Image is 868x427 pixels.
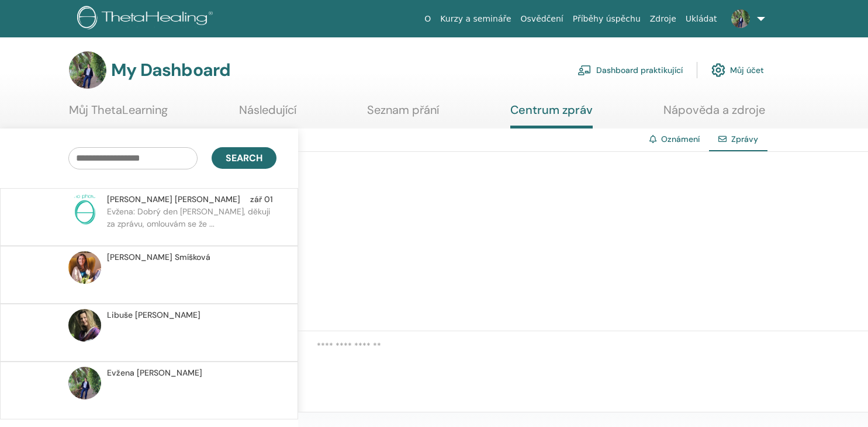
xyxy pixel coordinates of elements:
[239,103,296,126] a: Následující
[367,103,439,126] a: Seznam přání
[69,51,106,89] img: default.jpg
[226,152,262,164] span: Search
[68,193,101,226] img: no-photo.png
[250,193,273,206] span: zář 01
[510,103,593,129] a: Centrum zpráv
[711,57,764,83] a: Můj účet
[516,8,568,30] a: Osvědčení
[420,8,435,30] a: O
[107,251,210,263] span: [PERSON_NAME] Smíšková
[577,57,683,83] a: Dashboard praktikující
[68,309,101,342] img: default.jpg
[577,65,592,75] img: chalkboard-teacher.svg
[568,8,645,30] a: Příběhy úspěchu
[107,309,200,321] span: Libuše [PERSON_NAME]
[68,367,101,400] img: default.jpg
[435,8,516,30] a: Kurzy a semináře
[107,367,202,379] span: Evžena [PERSON_NAME]
[111,60,230,81] h3: My Dashboard
[77,6,217,32] img: logo.png
[681,8,722,30] a: Ukládat
[212,147,276,169] button: Search
[107,193,240,206] span: [PERSON_NAME] [PERSON_NAME]
[645,8,681,30] a: Zdroje
[107,206,276,241] p: Evžena: Dobrý den [PERSON_NAME], děkuji za zprávu, omlouvám se že ...
[68,251,101,284] img: default.jpg
[731,134,758,144] span: Zprávy
[661,134,700,144] a: Oznámení
[663,103,765,126] a: Nápověda a zdroje
[711,60,725,80] img: cog.svg
[731,9,750,28] img: default.jpg
[69,103,168,126] a: Můj ThetaLearning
